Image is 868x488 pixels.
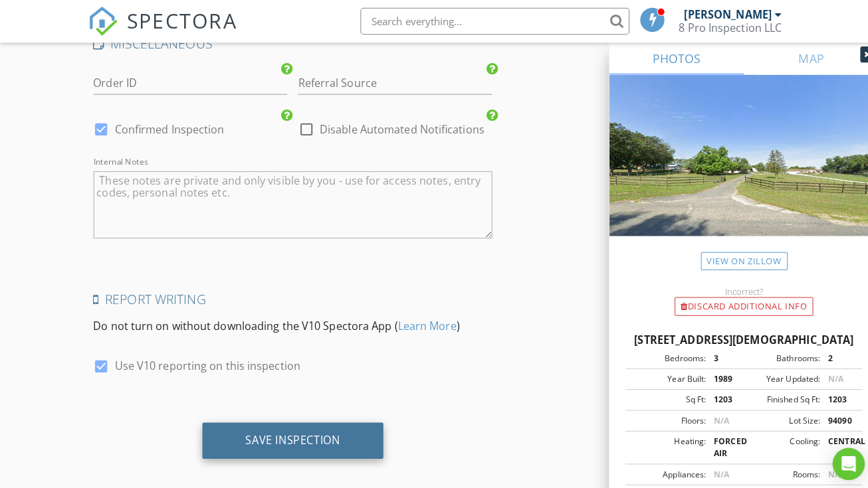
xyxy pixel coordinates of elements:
h4: MISCELLANEOUS [92,35,487,52]
a: MAP [735,42,868,74]
div: 3 [697,349,735,361]
label: Use V10 reporting on this inspection [114,355,297,368]
div: Appliances: [622,463,697,475]
textarea: Internal Notes [92,169,487,236]
input: Search everything... [356,8,622,35]
div: 1203 [697,390,735,402]
div: CENTRAL [810,431,848,455]
div: Lot Size: [735,410,810,422]
a: Learn More [393,315,451,329]
a: View on Zillow [693,250,778,268]
div: 1203 [810,390,848,402]
div: Year Built: [622,369,697,381]
h4: Report Writing [92,287,487,305]
span: N/A [705,410,720,422]
div: 94090 [810,410,848,422]
p: Do not turn on without downloading the V10 Spectora App ( ) [92,314,487,330]
div: 2 [810,349,848,361]
div: Bathrooms: [735,349,810,361]
span: N/A [818,369,833,380]
label: Disable Automated Notifications [316,122,479,135]
div: 8 Pro Inspection LLC [671,21,772,35]
span: SPECTORA [126,7,235,35]
div: Open Intercom Messenger [823,443,855,475]
div: Finished Sq Ft: [735,390,810,402]
a: PHOTOS [602,42,735,74]
div: Cooling: [735,431,810,455]
label: Confirmed Inspection [114,122,222,135]
img: streetview [602,74,868,266]
img: The Best Home Inspection Software - Spectora [87,7,116,36]
div: Sq Ft: [622,390,697,402]
div: 1989 [697,369,735,381]
div: Bedrooms: [622,349,697,361]
span: N/A [705,463,720,475]
div: [STREET_ADDRESS][DEMOGRAPHIC_DATA] [618,329,852,345]
a: SPECTORA [87,18,235,46]
div: Floors: [622,410,697,422]
input: Referral Source [294,72,487,94]
div: Year Updated: [735,369,810,381]
div: FORCED AIR [697,431,735,455]
div: Heating: [622,431,697,455]
span: N/A [818,463,833,475]
div: Rooms: [735,463,810,475]
div: [PERSON_NAME] [676,8,762,21]
div: Incorrect? [602,284,868,294]
div: Save Inspection [243,428,336,442]
div: Discard Additional info [667,294,804,313]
